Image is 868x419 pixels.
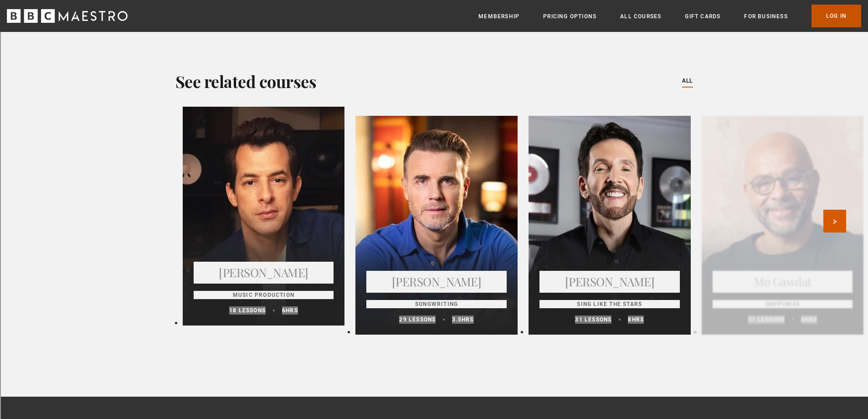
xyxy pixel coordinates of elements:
[685,12,720,21] a: Gift Cards
[620,12,661,21] a: All Courses
[4,4,864,12] div: Sort A > Z
[4,20,864,28] div: Move To ...
[4,45,864,53] div: Sign out
[4,53,864,61] div: Rename
[543,12,596,21] a: Pricing Options
[744,12,787,21] a: For business
[4,61,864,69] div: Move To ...
[4,36,864,45] div: Options
[812,5,861,27] a: Log In
[478,5,861,27] nav: Primary
[4,28,864,36] div: Delete
[7,9,128,23] svg: BBC Maestro
[478,12,519,21] a: Membership
[4,12,864,20] div: Sort New > Old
